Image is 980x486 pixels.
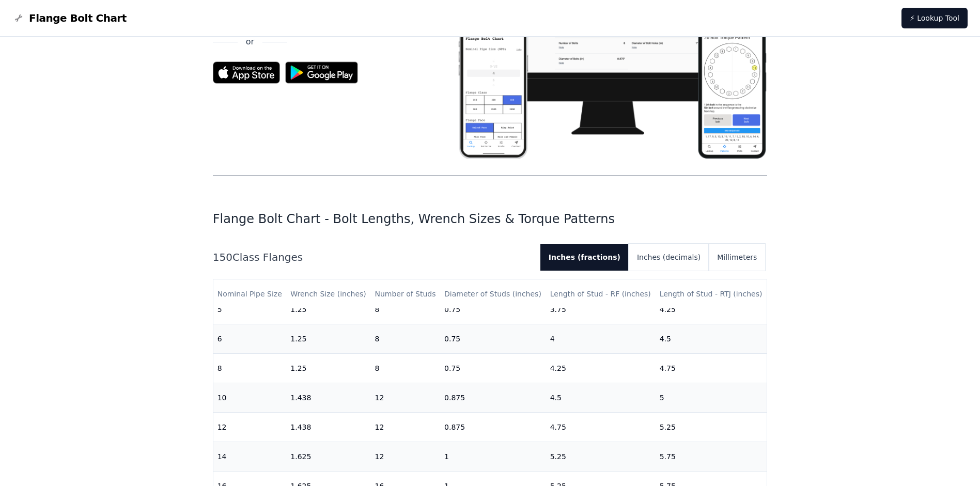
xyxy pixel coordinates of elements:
th: Wrench Size (inches) [286,279,370,309]
a: ⚡ Lookup Tool [901,8,968,28]
td: 4.75 [656,354,767,383]
td: 1.25 [286,354,370,383]
td: 12 [213,413,287,442]
button: Millimeters [709,244,765,271]
img: Flange Bolt Chart Logo [12,12,25,24]
td: 4.25 [546,354,656,383]
td: 1.25 [286,324,370,354]
td: 0.875 [440,413,546,442]
td: 5.25 [656,413,767,442]
a: Flange Bolt Chart LogoFlange Bolt Chart [12,11,127,25]
td: 0.75 [440,354,546,383]
td: 1.625 [286,442,370,472]
th: Number of Studs [370,279,440,309]
td: 4 [546,324,656,354]
td: 6 [213,324,287,354]
img: App Store badge for the Flange Bolt Chart app [213,61,280,84]
th: Diameter of Studs (inches) [440,279,546,309]
td: 8 [370,354,440,383]
td: 4.5 [546,383,656,413]
th: Nominal Pipe Size [213,279,287,309]
td: 0.75 [440,295,546,324]
td: 3.75 [546,295,656,324]
td: 5 [213,295,287,324]
span: Flange Bolt Chart [29,11,127,25]
td: 12 [370,442,440,472]
button: Inches (fractions) [540,244,629,271]
td: 12 [370,413,440,442]
th: Length of Stud - RF (inches) [546,279,656,309]
td: 4.25 [656,295,767,324]
td: 8 [370,324,440,354]
th: Length of Stud - RTJ (inches) [656,279,767,309]
td: 8 [370,295,440,324]
td: 1 [440,442,546,472]
img: Get it on Google Play [280,56,364,89]
p: or [246,36,254,48]
td: 5.75 [656,442,767,472]
td: 1.438 [286,413,370,442]
td: 0.875 [440,383,546,413]
h1: Flange Bolt Chart - Bolt Lengths, Wrench Sizes & Torque Patterns [213,211,768,227]
td: 1.25 [286,295,370,324]
button: Inches (decimals) [629,244,709,271]
td: 1.438 [286,383,370,413]
td: 4.5 [656,324,767,354]
td: 8 [213,354,287,383]
td: 0.75 [440,324,546,354]
td: 12 [370,383,440,413]
td: 14 [213,442,287,472]
td: 5.25 [546,442,656,472]
td: 5 [656,383,767,413]
h2: 150 Class Flanges [213,250,532,264]
td: 4.75 [546,413,656,442]
td: 10 [213,383,287,413]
